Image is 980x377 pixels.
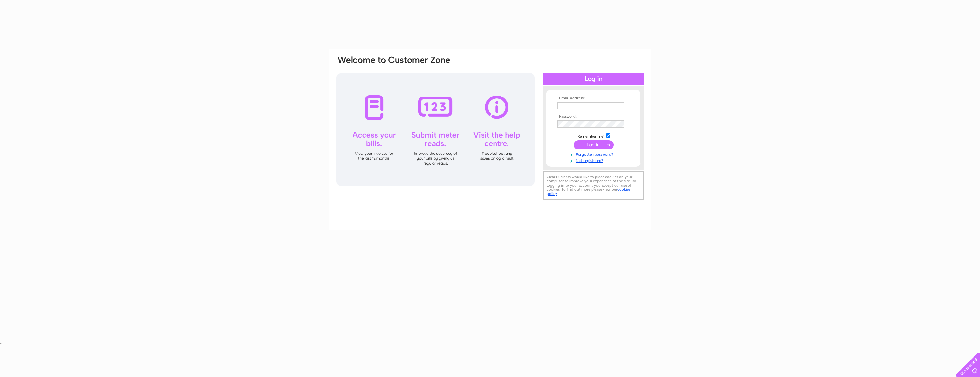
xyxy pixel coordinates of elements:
a: cookies policy [547,187,630,196]
th: Password: [556,114,631,119]
a: Forgotten password? [557,151,631,157]
td: Remember me? [556,132,631,139]
div: Clear Business would like to place cookies on your computer to improve your experience of the sit... [543,171,644,200]
a: Not registered? [557,157,631,163]
input: Submit [574,140,614,149]
th: Email Address: [556,96,631,101]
